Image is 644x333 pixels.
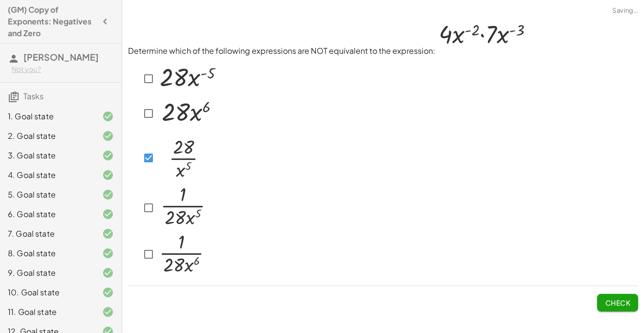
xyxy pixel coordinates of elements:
div: 11. Goal state [8,306,86,318]
img: 4603e8ec221a6c97e654ab371ff24d9fb3c7b6191abca26e062a4c8679c4730d.png [157,96,217,128]
div: 7. Goal state [8,228,86,240]
button: Check [597,294,638,311]
div: 4. Goal state [8,169,86,181]
div: 8. Goal state [8,247,86,259]
i: Task finished and correct. [102,189,114,200]
img: 3a5adb98e5f0078263b9715c8c11b96be315a07cec8861cb16ef1fdb8588078c.png [157,61,218,94]
i: Task finished and correct. [102,111,114,122]
span: [PERSON_NAME] [23,51,99,63]
i: Task finished and correct. [102,208,114,220]
i: Task finished and correct. [102,287,114,298]
i: Task finished and correct. [102,267,114,279]
span: Saving… [612,6,638,16]
span: Check [605,298,630,307]
div: 5. Goal state [8,189,86,200]
img: 460be52b46e156245376ea7e5bc718923de870416ad8b2a76f0b77daf214227d.png [157,231,206,275]
p: Determine which of the following expressions are NOT equivalent to the expression: [128,18,638,57]
i: Task finished and correct. [102,306,114,318]
i: Task finished and correct. [102,247,114,259]
div: 3. Goal state [8,150,86,161]
i: Task finished and correct. [102,228,114,240]
i: Task finished and correct. [102,130,114,142]
i: Task finished and correct. [102,150,114,161]
div: 2. Goal state [8,130,86,142]
span: Tasks [23,91,43,101]
div: 10. Goal state [8,287,86,298]
img: 0628d6d7fc34068a8d00410d467269cad83ddc2565c081ede528c1118266ee0b.png [157,131,207,182]
img: 806041a2a19089dab02b5d27c6451e578adeb018f76ce9154c0ffdb447fff0f4.png [157,185,208,228]
div: 1. Goal state [8,111,86,122]
img: 4229b24f4f3e89f7684edc0d5cea8ab271348e3dc095ec29b0c4fa1de2a59f42.png [435,18,529,54]
div: 9. Goal state [8,267,86,279]
i: Task finished and correct. [102,169,114,181]
h4: (GM) Copy of Exponents: Negatives and Zero [8,4,96,39]
div: 6. Goal state [8,208,86,220]
div: Not you? [12,65,114,74]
